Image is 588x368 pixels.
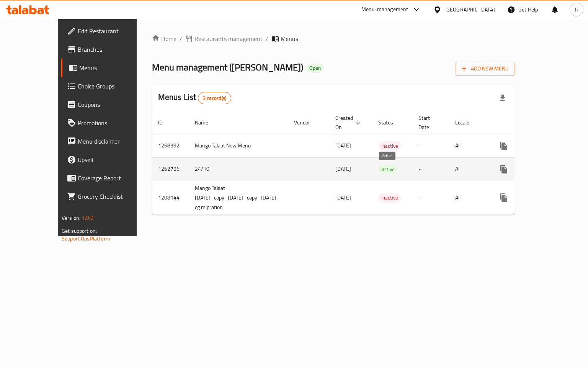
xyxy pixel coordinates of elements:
[378,142,401,150] span: Inactive
[79,63,150,72] span: Menus
[61,40,156,59] a: Branches
[61,132,156,150] a: Menu disclaimer
[78,45,150,54] span: Branches
[495,188,513,207] button: more
[78,192,150,201] span: Grocery Checklist
[198,92,231,104] div: Total records count
[61,150,156,169] a: Upsell
[495,137,513,155] button: more
[513,188,531,207] button: Change Status
[575,5,578,14] span: h
[495,160,513,178] button: more
[412,157,449,181] td: -
[306,65,324,71] span: Open
[198,95,231,102] span: 3 record(s)
[449,134,488,157] td: All
[335,193,351,203] span: [DATE]
[455,118,479,127] span: Locale
[449,157,488,181] td: All
[61,59,156,77] a: Menus
[418,113,440,132] span: Start Date
[195,118,218,127] span: Name
[180,34,182,43] li: /
[158,118,173,127] span: ID
[61,77,156,95] a: Choice Groups
[378,118,403,127] span: Status
[61,22,156,40] a: Edit Restaurant
[152,111,574,215] table: enhanced table
[488,111,574,134] th: Actions
[61,114,156,132] a: Promotions
[189,157,288,181] td: 24/10
[335,141,351,150] span: [DATE]
[78,118,150,128] span: Promotions
[194,34,263,43] span: Restaurants management
[378,141,401,150] div: Inactive
[189,181,288,214] td: Mango Talaat [DATE]_copy_[DATE]_copy_[DATE]-cg migration
[152,181,189,214] td: 1208144
[513,160,531,178] button: Change Status
[78,100,150,109] span: Coupons
[335,164,351,174] span: [DATE]
[378,165,398,174] span: Active
[62,234,110,244] a: Support.OpsPlatform
[493,89,512,107] div: Export file
[449,181,488,214] td: All
[61,169,156,187] a: Coverage Report
[456,62,515,76] button: Add New Menu
[78,137,150,146] span: Menu disclaimer
[82,213,93,223] span: 1.0.0
[266,34,268,43] li: /
[152,34,515,43] nav: breadcrumb
[281,34,298,43] span: Menus
[78,155,150,164] span: Upsell
[462,64,509,74] span: Add New Menu
[378,193,401,202] span: Inactive
[513,137,531,155] button: Change Status
[185,34,263,43] a: Restaurants management
[158,92,231,104] h2: Menus List
[78,82,150,91] span: Choice Groups
[189,134,288,157] td: Mango Talaat New Menu
[335,113,363,132] span: Created On
[444,5,495,14] div: [GEOGRAPHIC_DATA]
[152,134,189,157] td: 1268392
[62,213,80,223] span: Version:
[78,173,150,183] span: Coverage Report
[412,181,449,214] td: -
[152,34,176,43] a: Home
[152,157,189,181] td: 1262786
[61,95,156,114] a: Coupons
[306,64,324,73] div: Open
[294,118,320,127] span: Vendor
[152,59,303,76] span: Menu management ( [PERSON_NAME] )
[78,26,150,36] span: Edit Restaurant
[61,187,156,206] a: Grocery Checklist
[361,5,408,14] div: Menu-management
[62,226,97,236] span: Get support on:
[412,134,449,157] td: -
